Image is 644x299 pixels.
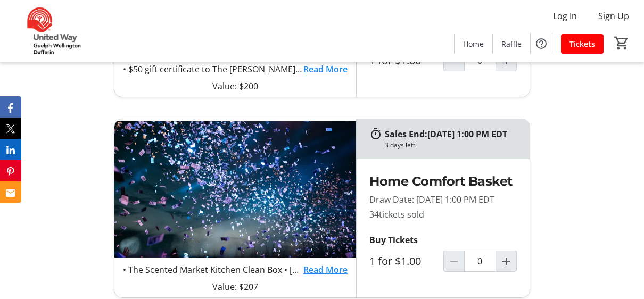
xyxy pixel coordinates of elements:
[123,80,348,93] p: Value: $200
[6,4,101,57] img: United Way Guelph Wellington Dufferin's Logo
[123,263,303,276] p: • The Scented Market Kitchen Clean Box • [GEOGRAPHIC_DATA] Home Sweet Home throw pillow • Acacia ...
[385,128,427,140] span: Sales End:
[369,208,517,221] p: 34 tickets sold
[553,10,577,22] span: Log In
[598,10,629,22] span: Sign Up
[561,34,604,54] a: Tickets
[501,38,522,49] span: Raffle
[385,140,415,150] div: 3 days left
[427,128,507,140] span: [DATE] 1:00 PM EDT
[369,54,421,67] label: 1 for $1.00
[531,33,552,54] button: Help
[114,119,356,259] img: Home Comfort Basket
[612,34,631,53] button: Cart
[303,263,348,276] a: Read More
[590,7,638,24] button: Sign Up
[493,34,530,54] a: Raffle
[496,251,516,271] button: Increment by one
[569,38,595,49] span: Tickets
[544,7,585,24] button: Log In
[303,63,348,76] a: Read More
[455,34,492,54] a: Home
[123,280,348,293] p: Value: $207
[123,63,303,76] p: • $50 gift certificate to The [PERSON_NAME] Restaurant (Elora) • $50 gift certificate to Elora Br...
[369,193,517,206] p: Draw Date: [DATE] 1:00 PM EDT
[369,234,418,246] strong: Buy Tickets
[463,38,484,49] span: Home
[369,172,517,191] h2: Home Comfort Basket
[369,255,421,268] label: 1 for $1.00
